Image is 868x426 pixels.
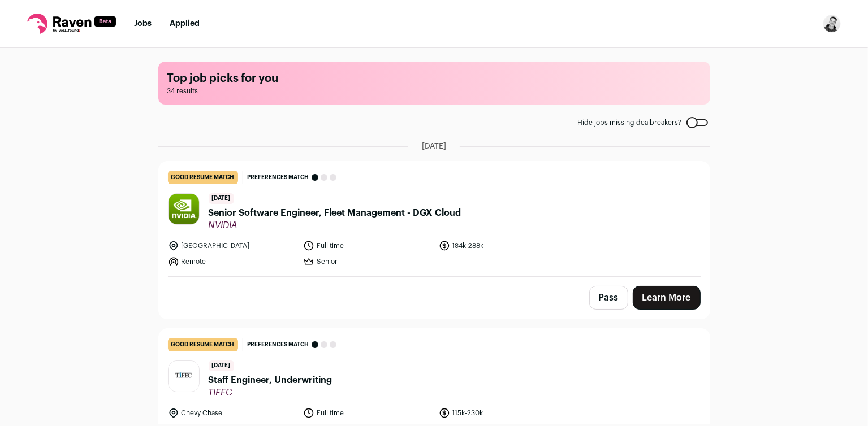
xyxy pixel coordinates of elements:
span: Hide jobs missing dealbreakers? [578,118,682,127]
img: 1bed34e9a7ad1f5e209559f65fd51d1a42f3522dafe3eea08c5e904d6a2faa38.jpg [169,361,199,392]
span: Staff Engineer, Underwriting [209,373,332,387]
span: 34 results [167,86,701,95]
li: Full time [303,240,432,251]
li: Full time [303,407,432,419]
img: 21765c2efd07c533fb69e7d2fdab94113177da91290e8a5934e70fdfae65a8e1.jpg [169,194,199,224]
button: Pass [589,286,628,310]
li: [GEOGRAPHIC_DATA] [168,240,297,251]
img: 19050979-medium_jpg [823,15,841,33]
span: [DATE] [422,141,446,152]
div: good resume match [168,171,238,184]
li: Senior [303,256,432,267]
li: Remote [168,256,297,267]
div: good resume match [168,338,238,351]
span: Preferences match [248,172,309,183]
span: Preferences match [248,339,309,350]
li: Chevy Chase [168,407,297,419]
span: [DATE] [209,193,234,204]
span: TIFEC [209,387,332,398]
a: Jobs [134,20,152,28]
span: NVIDIA [209,220,461,231]
button: Open dropdown [823,15,841,33]
a: Applied [170,20,200,28]
a: good resume match Preferences match [DATE] Senior Software Engineer, Fleet Management - DGX Cloud... [159,162,710,276]
h1: Top job picks for you [167,71,701,86]
a: Learn More [633,286,701,310]
span: Senior Software Engineer, Fleet Management - DGX Cloud [209,206,461,220]
li: 115k-230k [439,407,568,419]
li: 184k-288k [439,240,568,251]
span: [DATE] [209,360,234,371]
